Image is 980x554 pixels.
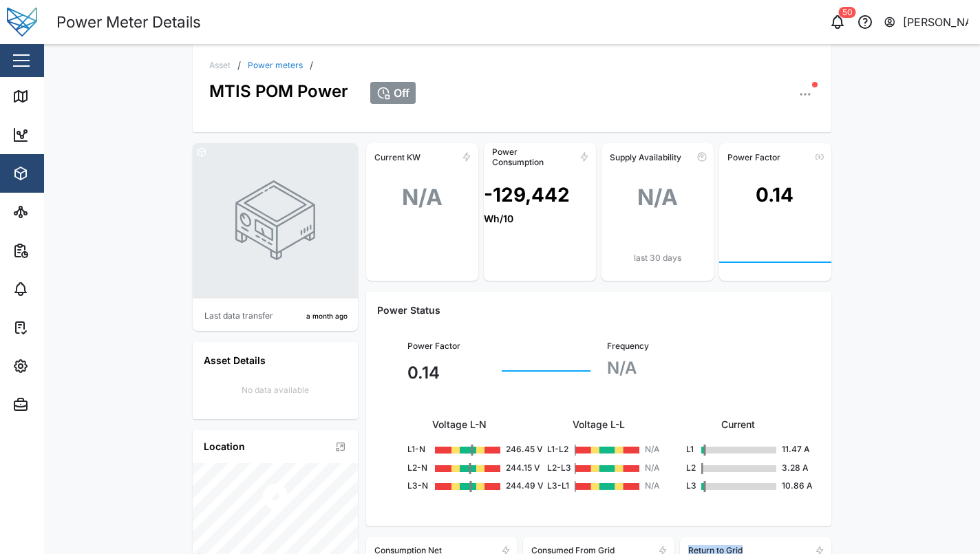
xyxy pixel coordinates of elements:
div: L3 [686,480,696,493]
div: N/A [645,443,650,456]
div: -129,442 [484,180,570,210]
div: Current [686,417,790,432]
div: 244.15 V [506,462,511,475]
div: Last data transfer [204,310,273,323]
div: Voltage L-N [407,417,511,432]
div: L2-N [407,462,429,475]
div: Map marker [259,481,292,518]
div: Power Status [377,303,820,318]
div: Wh/10 [484,211,513,226]
div: Asset [209,61,231,70]
div: 246.45 V [506,443,511,456]
div: 10.86 A [782,480,790,493]
div: last 30 days [601,252,714,265]
div: / [237,61,241,70]
div: Assets [36,166,78,181]
div: L3-L1 [547,480,569,493]
div: Location [204,439,245,454]
div: 0.14 [756,180,793,210]
div: Asset Details [204,353,347,368]
div: L1-N [407,443,429,456]
div: Sites [36,204,69,220]
div: Alarms [36,281,78,297]
img: POWER_METER photo [231,176,319,264]
div: Admin [36,397,76,412]
div: 244.49 V [506,480,511,493]
div: [PERSON_NAME] [903,14,969,31]
div: Power Factor [727,152,780,162]
div: N/A [402,180,443,215]
div: Power Factor [407,340,590,353]
div: Map [36,89,67,104]
div: 50 [839,7,856,18]
div: L1-L2 [547,443,569,456]
div: Tasks [36,320,74,335]
div: N/A [645,480,650,493]
div: Dashboard [36,127,98,142]
span: Off [394,87,409,99]
div: / [310,61,313,70]
div: Frequency [607,340,790,353]
img: Main Logo [7,7,37,37]
div: MTIS POM Power [209,70,348,104]
div: No data available [204,384,347,397]
button: [PERSON_NAME] [883,12,969,32]
div: N/A [637,180,678,215]
div: N/A [607,355,696,381]
a: Power meters [248,61,303,70]
div: 11.47 A [782,443,790,456]
div: Power Meter Details [56,10,201,34]
div: N/A [645,462,650,475]
div: Supply Availability [610,152,681,162]
div: Voltage L-L [547,417,651,432]
div: 0.14 [407,360,496,385]
div: L1 [686,443,696,456]
div: L3-N [407,480,429,493]
div: L2-L3 [547,462,569,475]
div: Reports [36,243,83,258]
div: 3.28 A [782,462,790,475]
div: Current KW [374,152,420,162]
div: L2 [686,462,696,475]
div: a month ago [306,311,348,322]
div: Power Consumption [492,147,564,167]
div: Settings [36,359,85,374]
